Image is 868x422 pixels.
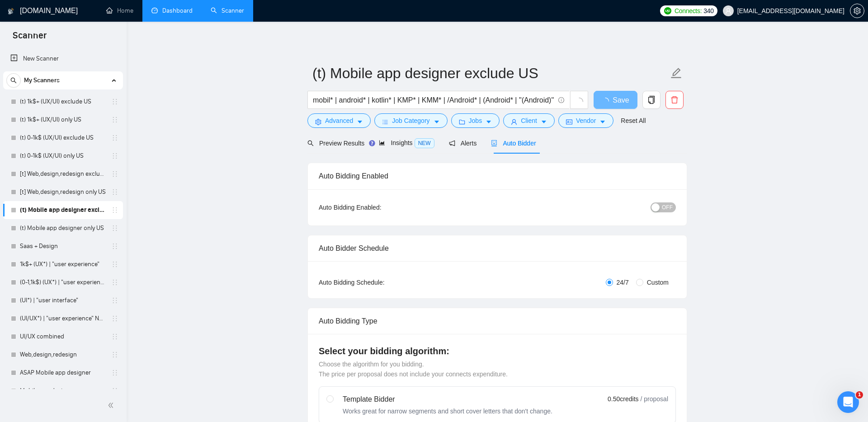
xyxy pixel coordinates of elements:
a: (t) 1k$+ (UX/UI) only US [20,111,106,129]
button: search [6,73,21,88]
a: (t) 0-1k$ (UX/UI) only US [20,147,106,165]
a: (t) 1k$+ (UX/UI) exclude US [20,93,106,111]
span: holder [111,297,118,304]
span: notification [449,140,455,146]
img: upwork-logo.png [664,7,671,14]
span: holder [111,98,118,105]
button: barsJob Categorycaret-down [374,113,447,128]
input: Scanner name... [312,62,669,84]
div: Auto Bidding Type [319,308,676,334]
li: My Scanners [3,71,123,400]
span: holder [111,134,118,141]
span: 340 [703,6,713,16]
a: (0-1,1k$) (UX*) | "user experience" [20,273,106,291]
span: OFF [662,202,673,212]
span: Auto Bidder [491,140,536,147]
span: user [511,118,517,125]
span: robot [491,140,497,146]
a: Reset All [621,116,646,126]
button: delete [665,91,684,109]
span: holder [111,206,118,214]
div: Auto Bidder Schedule [319,235,676,261]
span: search [7,77,20,84]
span: Connects: [675,6,702,16]
input: Search Freelance Jobs... [313,94,554,106]
span: holder [111,170,118,178]
span: setting [315,118,321,125]
a: setting [850,7,864,14]
a: dashboardDashboard [151,7,193,14]
span: caret-down [599,118,606,125]
span: edit [670,67,682,79]
button: Save [594,91,637,109]
a: UI/UX combined [20,328,106,346]
a: (t) Mobile app designer exclude US [20,201,106,219]
span: idcard [566,118,572,125]
a: Mobile app designer [20,382,106,400]
a: Web,design,redesign [20,346,106,364]
span: / proposal [641,394,668,403]
span: loading [602,98,613,105]
button: userClientcaret-down [503,113,555,128]
span: Custom [643,277,672,287]
a: New Scanner [10,50,116,68]
span: 1 [856,391,863,399]
span: Preview Results [307,140,364,147]
a: ASAP Mobile app designer [20,364,106,382]
button: idcardVendorcaret-down [558,113,613,128]
span: user [725,8,731,14]
span: holder [111,369,118,376]
span: search [307,140,314,146]
span: Vendor [576,116,596,126]
a: searchScanner [211,7,244,14]
span: Client [521,116,537,126]
a: (t) 0-1k$ (UX/UI) exclude US [20,129,106,147]
a: Saas + Design [20,237,106,255]
span: Save [613,94,629,106]
span: info-circle [558,97,564,103]
li: New Scanner [3,50,123,68]
span: Insights [379,139,434,146]
span: holder [111,351,118,358]
a: (UI/UX*) | "user experience" NEW [20,309,106,328]
a: (UI*) | "user interface" [20,291,106,309]
span: double-left [108,401,117,410]
span: holder [111,279,118,286]
a: [t] Web,design,redesign only US [20,183,106,201]
span: holder [111,315,118,322]
h4: Select your bidding algorithm: [319,345,676,357]
span: Advanced [325,116,353,126]
span: bars [382,118,388,125]
div: Works great for narrow segments and short cover letters that don't change. [343,407,552,416]
iframe: Intercom live chat [837,391,859,413]
span: 24/7 [613,277,632,287]
div: Auto Bidding Enabled: [319,202,438,212]
a: (t) Mobile app designer only US [20,219,106,237]
span: holder [111,188,118,196]
button: setting [850,4,864,18]
span: area-chart [379,140,385,146]
button: folderJobscaret-down [451,113,500,128]
span: folder [459,118,465,125]
span: Jobs [469,116,482,126]
span: NEW [415,138,434,148]
span: copy [643,96,660,104]
span: holder [111,116,118,123]
div: Auto Bidding Enabled [319,163,676,189]
span: holder [111,152,118,159]
span: delete [666,96,683,104]
span: holder [111,387,118,394]
span: caret-down [541,118,547,125]
span: caret-down [486,118,492,125]
button: copy [642,91,660,109]
span: Alerts [449,140,477,147]
button: settingAdvancedcaret-down [307,113,371,128]
a: 1k$+ (UX*) | "user experience" [20,255,106,273]
span: holder [111,225,118,232]
img: logo [8,4,14,19]
a: [t] Web,design,redesign exclude US [20,165,106,183]
span: Job Category [392,116,429,126]
a: homeHome [106,7,133,14]
span: holder [111,243,118,250]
